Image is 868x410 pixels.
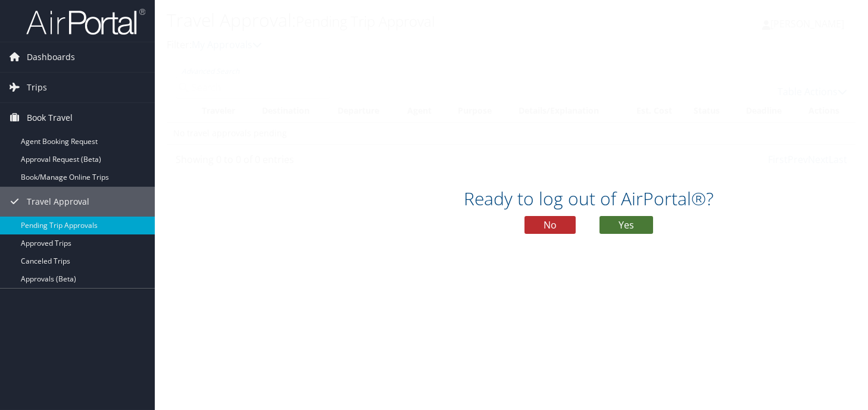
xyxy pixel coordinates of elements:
[26,8,145,36] img: airportal-logo.png
[524,216,576,234] button: No
[27,73,47,102] span: Trips
[27,42,75,72] span: Dashboards
[600,216,653,234] button: Yes
[27,103,73,133] span: Book Travel
[27,187,89,217] span: Travel Approval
